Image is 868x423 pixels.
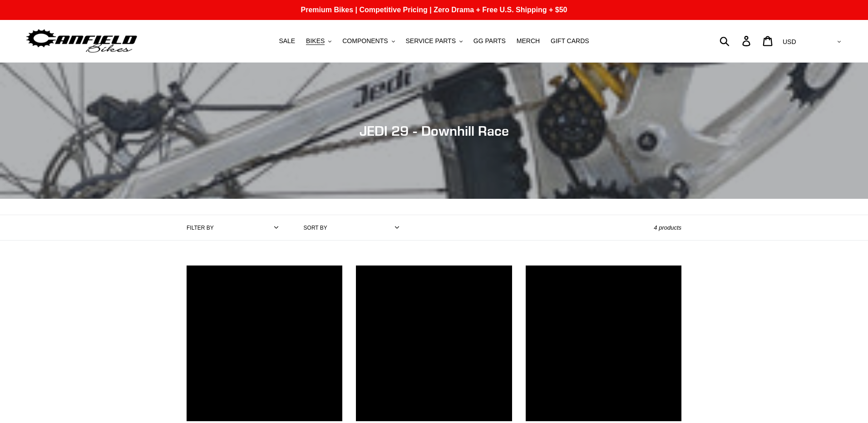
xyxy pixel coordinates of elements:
a: SALE [274,35,300,47]
input: Search [725,31,748,51]
span: MERCH [517,37,540,45]
label: Filter by [187,224,214,232]
span: BIKES [306,37,325,45]
span: GIFT CARDS [551,37,589,45]
span: SALE [279,37,295,45]
button: BIKES [301,35,336,47]
span: GG PARTS [473,37,506,45]
button: COMPONENTS [338,35,399,47]
span: 4 products [654,224,681,231]
span: JEDI 29 - Downhill Race [360,123,509,139]
a: GIFT CARDS [546,35,594,47]
span: SERVICE PARTS [405,37,455,45]
a: GG PARTS [469,35,510,47]
button: SERVICE PARTS [401,35,467,47]
span: COMPONENTS [342,37,388,45]
label: Sort by [304,224,327,232]
img: Canfield Bikes [25,27,138,55]
a: MERCH [512,35,544,47]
